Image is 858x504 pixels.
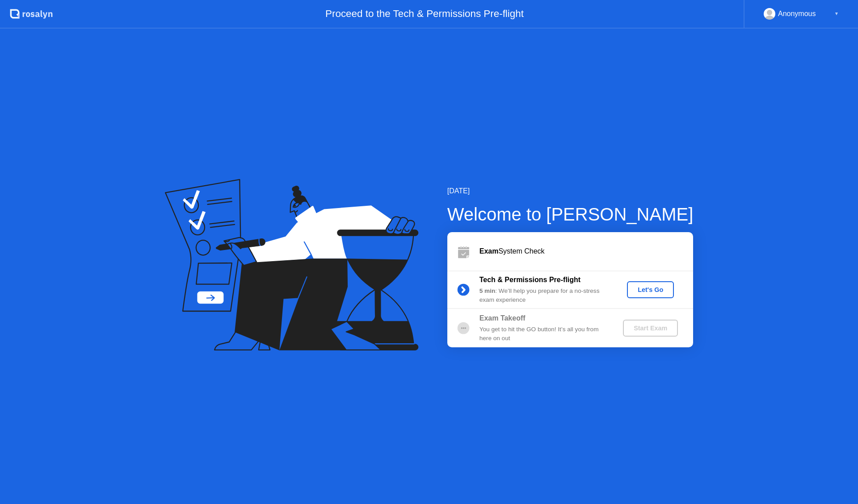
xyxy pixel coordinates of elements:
div: Welcome to [PERSON_NAME] [447,201,694,228]
div: System Check [479,246,693,257]
b: 5 min [479,287,496,294]
b: Exam Takeoff [479,314,526,322]
div: ▼ [834,8,839,20]
div: Anonymous [778,8,816,20]
div: You get to hit the GO button! It’s all you from here on out [479,325,608,343]
b: Tech & Permissions Pre-flight [479,276,580,283]
b: Exam [479,247,499,255]
div: Let's Go [631,286,670,293]
button: Start Exam [623,320,678,337]
div: : We’ll help you prepare for a no-stress exam experience [479,287,608,305]
div: Start Exam [627,325,674,332]
div: [DATE] [447,186,694,196]
button: Let's Go [627,281,674,298]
